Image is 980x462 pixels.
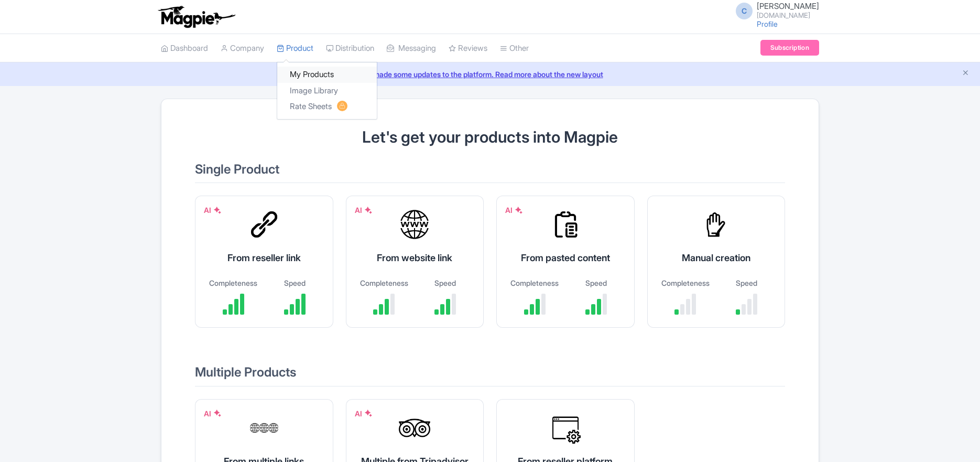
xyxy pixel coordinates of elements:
span: [PERSON_NAME] [757,1,819,11]
a: Image Library [277,83,377,99]
a: Manual creation Completeness Speed [647,196,786,340]
div: Manual creation [660,251,772,265]
div: Completeness [660,277,711,288]
a: Reviews [449,34,487,63]
div: Speed [269,277,320,288]
small: [DOMAIN_NAME] [757,12,819,19]
a: C [PERSON_NAME] [DOMAIN_NAME] [729,2,819,19]
a: Profile [757,19,778,28]
span: C [736,3,753,19]
div: Completeness [509,277,560,288]
div: AI [204,408,222,419]
a: We made some updates to the platform. Read more about the new layout [6,69,974,80]
button: Close announcement [962,68,970,80]
div: From website link [359,251,471,265]
a: Subscription [760,40,819,56]
a: Messaging [387,34,436,63]
img: AI Symbol [213,206,222,214]
div: From reseller link [208,251,320,265]
a: My Products [277,67,377,83]
a: Dashboard [161,34,208,63]
h1: Let's get your products into Magpie [195,128,785,146]
a: Rate Sheets [277,99,377,115]
div: Speed [420,277,471,288]
div: Completeness [359,277,410,288]
div: AI [355,408,373,419]
div: AI [505,205,523,216]
h2: Multiple Products [195,366,785,386]
div: Speed [571,277,622,288]
img: AI Symbol [213,409,222,417]
div: AI [204,205,222,216]
a: Company [221,34,264,63]
a: Distribution [326,34,374,63]
img: AI Symbol [364,409,373,417]
div: From pasted content [509,251,622,265]
img: logo-ab69f6fb50320c5b225c76a69d11143b.png [156,5,237,28]
img: AI Symbol [364,206,373,214]
div: AI [355,205,373,216]
div: Completeness [208,277,259,288]
img: AI Symbol [515,206,523,214]
div: Speed [721,277,772,288]
a: Other [500,34,529,63]
a: Product [277,34,313,63]
h2: Single Product [195,163,785,183]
